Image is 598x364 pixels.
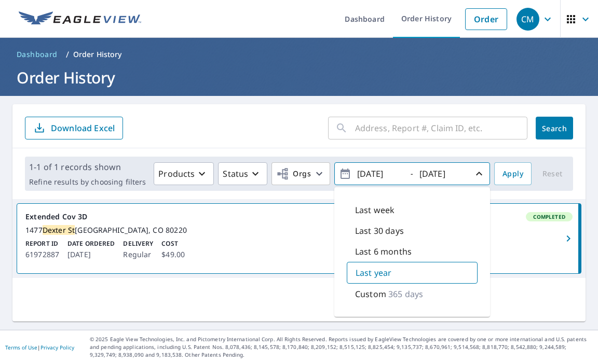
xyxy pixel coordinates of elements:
button: - [334,162,490,185]
p: Cost [161,239,185,248]
div: Last week [347,200,478,220]
div: Last 6 months [347,241,478,262]
img: EV Logo [19,11,141,27]
a: Order [465,8,507,30]
button: Status [218,162,267,185]
p: Products [158,167,195,180]
button: Search [536,117,573,139]
mark: Dexter St [43,225,75,235]
a: Extended Cov 3DCompleted1477Dexter St[GEOGRAPHIC_DATA], CO 80220Report ID61972887Date Ordered[DAT... [17,204,581,273]
p: Order History [73,49,122,60]
button: Orgs [271,162,330,185]
h1: Order History [12,67,586,88]
button: Apply [494,162,532,185]
p: Report ID [25,239,59,248]
p: 61972887 [25,248,59,261]
p: 1-1 of 1 records shown [29,161,146,173]
p: Last 30 days [355,225,404,237]
p: © 2025 Eagle View Technologies, Inc. and Pictometry International Corp. All Rights Reserved. Repo... [90,335,593,359]
p: Status [223,167,248,180]
p: Date Ordered [67,239,115,248]
div: Extended Cov 3D [25,212,573,221]
p: Regular [123,248,153,261]
p: Custom [355,288,386,300]
div: CM [517,8,539,31]
p: Refine results by choosing filters [29,177,146,187]
span: - [339,165,485,183]
span: Completed [527,213,572,220]
span: Orgs [276,167,311,180]
button: Products [154,162,214,185]
p: | [5,344,74,351]
p: Download Excel [51,122,115,134]
button: Download Excel [25,117,123,139]
p: Last year [356,267,391,279]
div: 1477 [GEOGRAPHIC_DATA], CO 80220 [25,226,573,235]
input: Address, Report #, Claim ID, etc. [355,114,527,143]
nav: breadcrumb [12,46,586,63]
li: / [66,48,69,61]
p: Last 6 months [355,245,412,258]
span: Search [544,123,565,133]
p: $49.00 [161,248,185,261]
div: Last 30 days [347,220,478,241]
p: 365 days [388,288,423,300]
a: Terms of Use [5,344,37,351]
p: Last week [355,204,395,216]
p: Delivery [123,239,153,248]
span: Apply [502,167,523,180]
input: yyyy/mm/dd [416,165,467,182]
a: Dashboard [12,46,62,63]
div: Last year [347,262,478,284]
div: Custom365 days [347,284,478,304]
input: yyyy/mm/dd [354,165,405,182]
a: Privacy Policy [40,344,74,351]
p: [DATE] [67,248,115,261]
span: Dashboard [17,49,58,60]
